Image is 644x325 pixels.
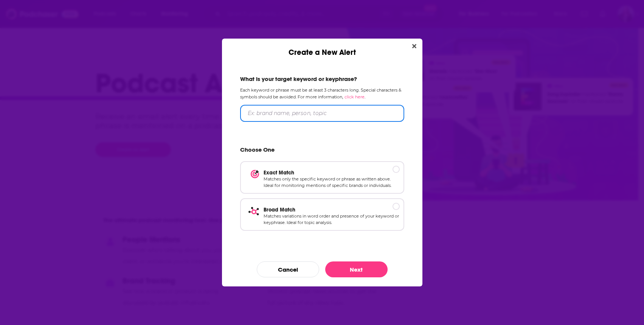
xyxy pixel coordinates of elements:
button: Next [325,261,388,277]
p: Matches variations in word order and presence of your keyword or keyphrase. Ideal for topic analy... [264,213,400,226]
p: Broad Match [264,207,400,213]
h2: What is your target keyword or keyphrase? [240,75,404,82]
input: Ex: brand name, person, topic [240,105,404,122]
div: Create a New Alert [222,39,422,57]
h2: Choose One [240,146,404,157]
p: Exact Match [264,169,400,176]
button: Cancel [257,261,319,277]
button: Close [409,42,419,51]
p: Each keyword or phrase must be at least 3 characters long. Special characters & symbols should be... [240,87,404,100]
p: Matches only the specific keyword or phrase as written above. Ideal for monitoring mentions of sp... [264,176,400,189]
a: click here [345,94,365,100]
